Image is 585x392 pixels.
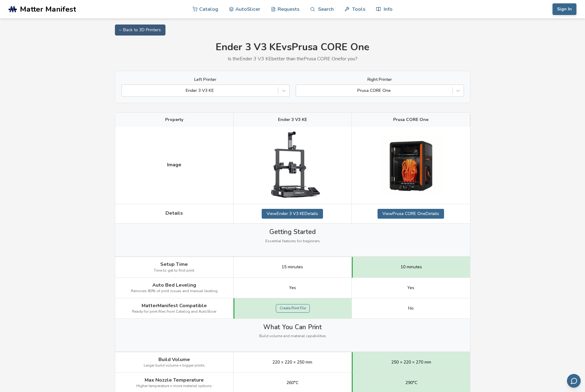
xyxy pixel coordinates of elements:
[380,135,442,196] img: Prusa CORE One
[401,265,422,269] span: 10 minutes
[296,77,464,82] label: Right Printer
[131,289,218,293] span: Removes 80% of print issues and manual leveling
[158,357,190,362] span: Build Volume
[391,360,431,365] span: 250 × 220 × 270 mm
[115,56,470,62] p: Is the Ender 3 V3 KE better than the Prusa CORE One for you?
[265,239,320,243] span: Essential features for beginners
[165,117,183,122] span: Property
[299,88,300,93] input: Prusa CORE One
[407,285,414,290] span: Yes
[154,269,194,273] span: Time to get to first print
[136,384,212,388] span: Higher temperature = more material options
[393,117,428,122] span: Prusa CORE One
[263,323,322,331] span: What You Can Print
[282,265,303,269] span: 15 minutes
[121,77,290,82] label: Left Printer
[144,364,205,368] span: Larger build volume = bigger prints
[152,282,196,288] span: Auto Bed Leveling
[115,42,470,53] h1: Ender 3 V3 KE vs Prusa CORE One
[567,374,581,388] button: Send feedback via email
[408,306,414,311] span: No
[378,209,444,219] a: ViewPrusa CORE OneDetails
[287,380,298,385] span: 260°C
[262,209,323,219] a: ViewEnder 3 V3 KEDetails
[259,334,326,338] span: Build volume and material capabilities
[132,310,216,314] span: Ready for print files from Catalog and AutoSlicer
[272,360,312,365] span: 220 × 220 × 250 mm
[276,304,310,313] a: Create Print File
[145,377,204,383] span: Max Nozzle Temperature
[269,228,316,236] span: Getting Started
[262,131,323,199] img: Ender 3 V3 KE
[405,380,417,385] span: 290°C
[142,303,207,308] span: MatterManifest Compatible
[165,210,183,216] span: Details
[289,285,296,290] span: Yes
[278,117,307,122] span: Ender 3 V3 KE
[115,24,165,36] a: ← Back to 3D Printers
[125,88,126,93] input: Ender 3 V3 KE
[20,5,76,13] span: Matter Manifest
[553,3,576,15] button: Sign In
[167,162,181,168] span: Image
[160,262,188,267] span: Setup Time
